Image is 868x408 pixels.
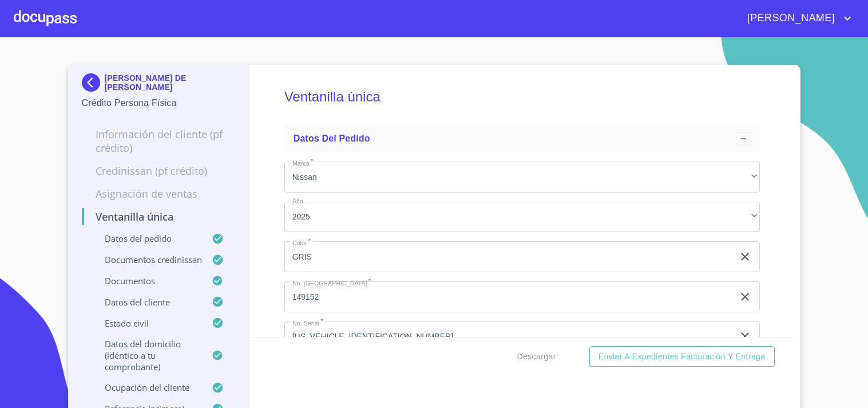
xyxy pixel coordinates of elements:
[738,250,752,264] button: clear input
[82,275,212,287] p: Documentos
[105,73,236,92] p: [PERSON_NAME] DE [PERSON_NAME]
[738,329,752,343] button: clear input
[739,9,854,28] button: account of current user
[738,290,752,304] button: clear input
[82,127,236,155] p: Información del cliente (PF crédito)
[284,73,760,120] h5: Ventanilla única
[517,350,556,364] span: Descargar
[82,73,105,92] img: Docupass spot blue
[284,162,760,193] div: Nissan
[599,350,766,364] span: Enviar a Expedientes Facturación y Entrega
[513,346,561,367] button: Descargar
[82,96,236,110] p: Crédito Persona Física
[82,233,212,244] p: Datos del pedido
[82,73,236,96] div: [PERSON_NAME] DE [PERSON_NAME]
[82,187,236,201] p: Asignación de Ventas
[82,164,236,178] p: Credinissan (PF crédito)
[82,254,212,265] p: Documentos CrediNissan
[284,125,760,152] div: Datos del pedido
[589,346,775,367] button: Enviar a Expedientes Facturación y Entrega
[82,210,236,223] p: Ventanilla única
[82,338,212,372] p: Datos del domicilio (idéntico a tu comprobante)
[284,202,760,233] div: 2025
[82,317,212,329] p: Estado civil
[82,382,212,393] p: Ocupación del Cliente
[82,296,212,308] p: Datos del cliente
[739,9,841,28] span: [PERSON_NAME]
[294,134,370,143] span: Datos del pedido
